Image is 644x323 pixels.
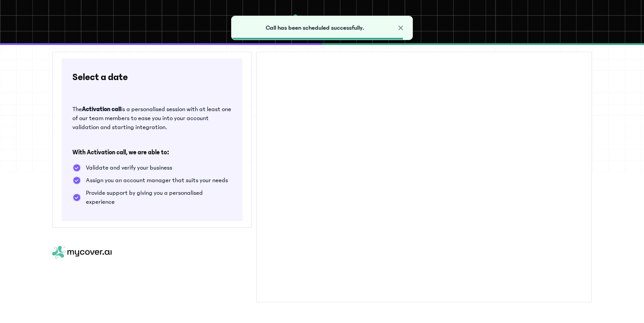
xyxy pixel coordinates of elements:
span: Call has been scheduled successfully. [266,24,364,31]
p: Assign you an account manager that suits your needs [86,176,228,185]
h3: With Activation call, we are able to: [72,148,232,157]
button: Close [396,23,405,32]
h3: Select a date [72,73,232,82]
b: Activation call [82,106,121,113]
iframe: Select a Date & Time - Calendly [257,52,591,302]
p: The is a personalised session with at least one of our team members to ease you into your account... [72,105,232,132]
p: Validate and verify your business [86,163,172,172]
p: Provide support by giving you a personalised experience [86,188,232,206]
